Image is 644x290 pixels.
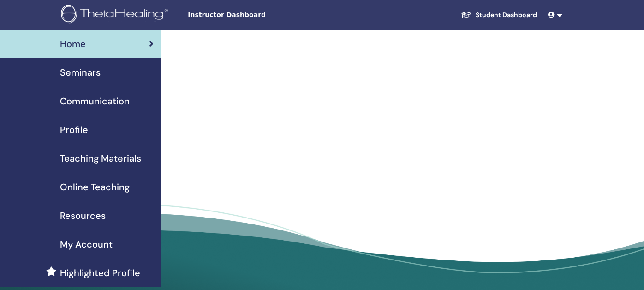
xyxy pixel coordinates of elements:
[60,151,141,165] span: Teaching Materials
[60,66,101,79] span: Seminars
[60,237,113,251] span: My Account
[60,123,88,137] span: Profile
[61,5,171,25] img: logo.png
[60,180,130,194] span: Online Teaching
[188,10,326,20] span: Instructor Dashboard
[461,11,472,18] img: graduation-cap-white.svg
[60,209,106,223] span: Resources
[453,6,544,24] a: Student Dashboard
[60,94,130,108] span: Communication
[60,266,140,280] span: Highlighted Profile
[60,37,86,51] span: Home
